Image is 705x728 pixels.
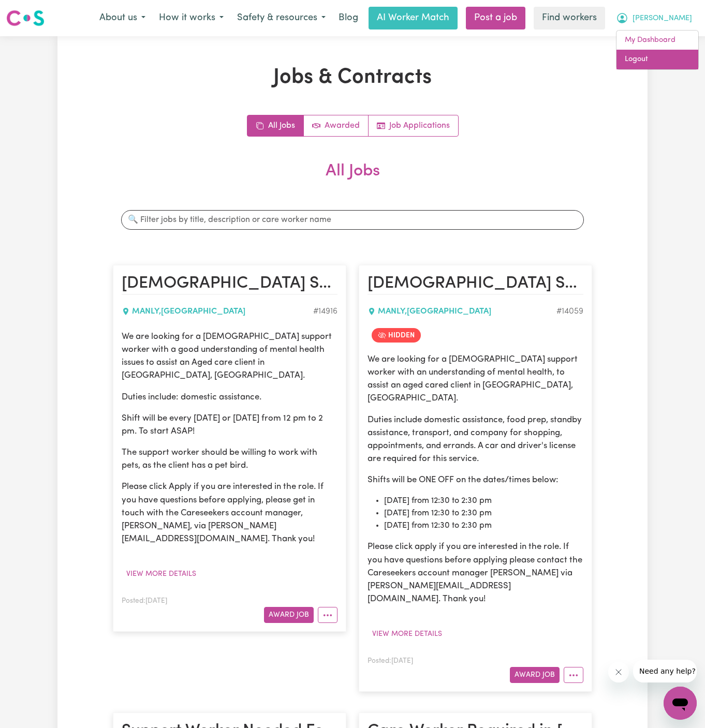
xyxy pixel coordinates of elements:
input: 🔍 Filter jobs by title, description or care worker name [121,210,584,230]
a: Blog [332,7,364,29]
div: MANLY , [GEOGRAPHIC_DATA] [122,305,313,318]
h2: Female Support Worker Needed In Manly, NSW [122,274,337,294]
iframe: Button to launch messaging window [664,687,697,720]
li: [DATE] from 12:30 to 2:30 pm [384,495,583,507]
p: We are looking for a [DEMOGRAPHIC_DATA] support worker with an understanding of mental health, to... [368,353,583,405]
li: [DATE] from 12:30 to 2:30 pm [384,507,583,519]
button: Award Job [510,667,560,683]
button: About us [93,7,152,29]
a: Post a job [466,7,525,29]
button: Safety & resources [230,7,332,29]
p: The support worker should be willing to work with pets, as the client has a pet bird. [122,446,337,472]
div: MANLY , [GEOGRAPHIC_DATA] [368,305,556,318]
p: Duties include domestic assistance, food prep, standby assistance, transport, and company for sho... [368,413,583,466]
div: Job ID #14059 [556,305,583,318]
a: Find workers [534,7,605,29]
button: Award Job [264,607,314,623]
a: My Dashboard [616,31,698,50]
a: Active jobs [304,115,369,136]
a: All jobs [247,115,304,136]
span: Job is hidden [372,328,421,343]
div: Job ID #14916 [313,305,337,318]
img: Careseekers logo [6,9,45,27]
button: More options [564,667,583,683]
a: Job applications [369,115,458,136]
button: How it works [152,7,230,29]
p: Please click apply if you are interested in the role. If you have questions before applying pleas... [368,540,583,605]
span: Posted: [DATE] [122,598,167,604]
p: Duties include: domestic assistance. [122,391,337,404]
button: My Account [609,7,699,29]
span: Posted: [DATE] [368,658,413,664]
p: Shift will be every [DATE] or [DATE] from 12 pm to 2 pm. To start ASAP! [122,412,337,438]
h1: Jobs & Contracts [113,65,592,90]
button: More options [318,607,337,623]
p: Shifts will be ONE OFF on the dates/times below: [368,473,583,486]
div: My Account [616,30,699,70]
iframe: Message from company [633,660,697,682]
h2: All Jobs [113,161,592,198]
span: [PERSON_NAME] [633,13,692,24]
h2: Female Support Worker Needed ONE OFF In Manly, NSW [368,274,583,294]
a: Careseekers logo [6,6,45,30]
a: AI Worker Match [369,7,458,29]
button: View more details [122,566,201,582]
a: Logout [616,50,698,69]
button: View more details [368,626,447,642]
p: Please click Apply if you are interested in the role. If you have questions before applying, plea... [122,480,337,545]
li: [DATE] from 12:30 to 2:30 pm [384,519,583,532]
iframe: Close message [608,662,629,682]
p: We are looking for a [DEMOGRAPHIC_DATA] support worker with a good understanding of mental health... [122,330,337,382]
